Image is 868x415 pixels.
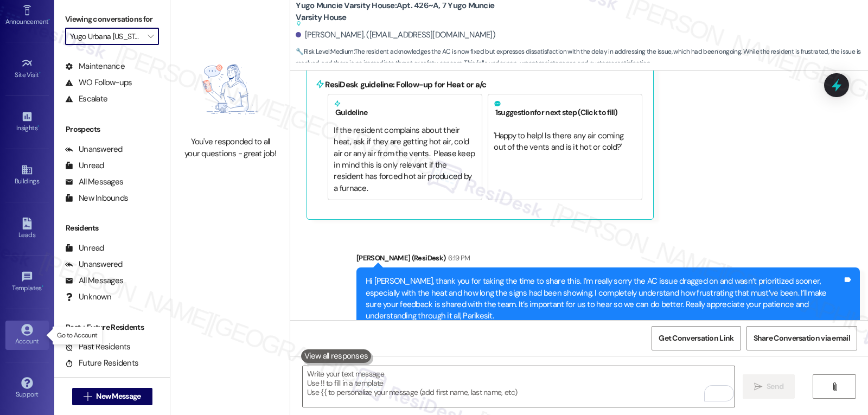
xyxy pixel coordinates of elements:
i:  [148,32,154,41]
a: Support [5,374,49,403]
textarea: To enrich screen reader interactions, please activate Accessibility in Grammarly extension settings [303,366,735,407]
div: Unanswered [65,144,123,155]
span: Share Conversation via email [754,333,850,344]
div: Unknown [65,291,111,303]
div: All Messages [65,176,123,188]
button: New Message [72,388,152,405]
button: Get Conversation Link [652,326,741,350]
div: WO Follow-ups [65,77,132,88]
a: Account [5,321,49,350]
div: 6:19 PM [445,252,470,264]
div: Residents [54,222,170,234]
div: You've responded to all your questions - great job! [182,136,278,159]
a: Site Visit • [5,54,49,84]
input: All communities [70,28,142,45]
h5: Guideline [334,100,476,117]
h5: 1 suggestion for next step (Click to fill) [494,100,636,117]
div: If the resident complains about their heat, ask if they are getting hot air, cold air or any air ... [334,125,476,195]
button: Share Conversation via email [746,326,857,350]
div: Unread [65,242,104,254]
div: Past Residents [65,341,131,353]
span: Get Conversation Link [659,333,733,344]
button: Send [743,374,795,399]
span: New Message [96,391,141,402]
div: [PERSON_NAME] (ResiDesk) [356,252,860,267]
div: [PERSON_NAME]. ([EMAIL_ADDRESS][DOMAIN_NAME]) [296,29,495,41]
a: Templates • [5,267,49,297]
div: Escalate [65,93,107,105]
span: • [39,69,41,77]
div: Unread [65,160,104,171]
strong: 🔧 Risk Level: Medium [296,47,353,56]
b: ResiDesk guideline: Follow-up for Heat or a/c [325,79,486,90]
img: empty-state [182,48,278,131]
span: ' Happy to help! Is there any air coming out of the vents and is it hot or cold? ' [494,130,625,152]
p: Go to Account [57,331,97,340]
span: : The resident acknowledges the AC is now fixed but expresses dissatisfaction with the delay in a... [296,46,868,69]
div: Maintenance [65,61,125,72]
label: Viewing conversations for [65,11,159,28]
i:  [831,382,839,391]
span: • [37,123,39,130]
i:  [84,392,92,401]
div: Future Residents [65,357,138,369]
a: Leads [5,214,49,244]
div: All Messages [65,275,123,286]
div: New Inbounds [65,193,128,204]
div: Prospects [54,124,170,135]
div: Past + Future Residents [54,322,170,333]
span: • [48,16,50,24]
i:  [754,382,762,391]
a: Insights • [5,107,49,137]
a: Buildings [5,161,49,190]
div: Hi [PERSON_NAME], thank you for taking the time to share this. I’m really sorry the AC issue drag... [366,276,843,322]
div: Unanswered [65,259,123,270]
span: Send [767,381,783,392]
span: • [42,283,43,290]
